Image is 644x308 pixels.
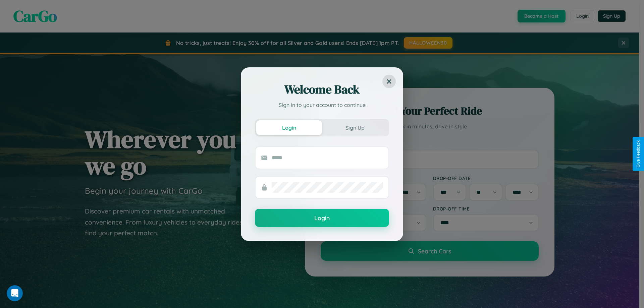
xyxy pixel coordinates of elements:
[255,101,389,109] p: Sign in to your account to continue
[636,140,641,168] div: Give Feedback
[322,120,388,135] button: Sign Up
[7,285,23,301] iframe: Intercom live chat
[255,209,389,227] button: Login
[256,120,322,135] button: Login
[255,81,389,98] h2: Welcome Back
